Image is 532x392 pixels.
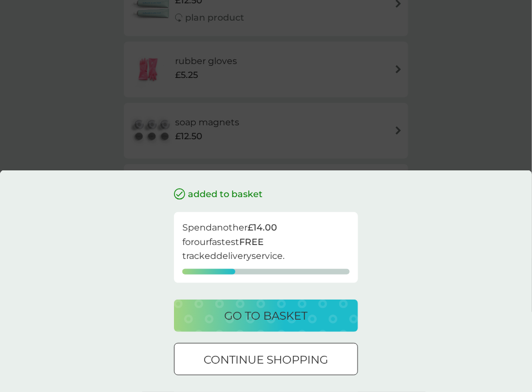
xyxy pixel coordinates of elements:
strong: FREE [239,237,264,247]
button: go to basket [174,300,358,332]
p: continue shopping [204,351,328,369]
p: go to basket [225,307,308,325]
p: added to basket [188,187,263,202]
p: Spend another for our fastest tracked delivery service. [182,220,350,263]
button: continue shopping [174,343,358,375]
strong: £14.00 [248,222,277,233]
